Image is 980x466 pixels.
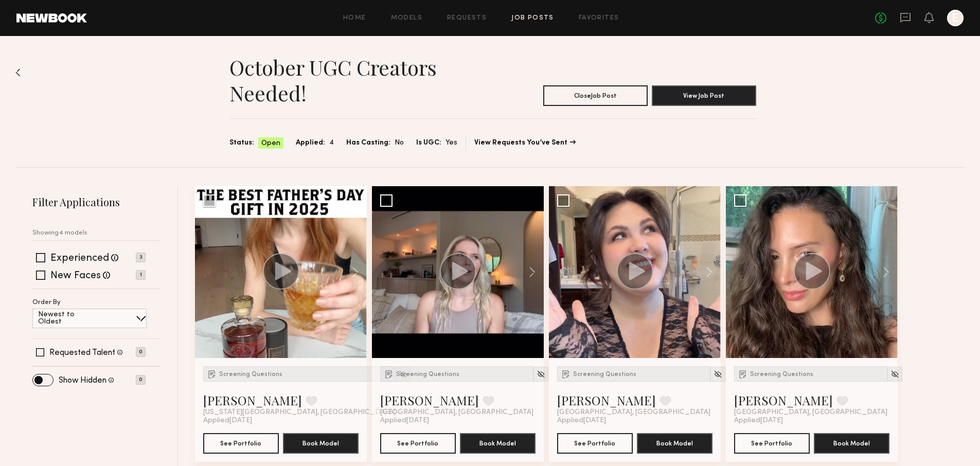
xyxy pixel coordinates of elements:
p: 0 [136,347,146,357]
span: Screening Questions [573,371,636,378]
a: Home [343,15,366,22]
span: Open [261,138,280,149]
a: Book Model [283,438,359,447]
a: Favorites [579,15,619,22]
h1: October UGC Creators Needed! [229,55,493,106]
a: [PERSON_NAME] [380,392,479,408]
label: Experienced [50,254,109,264]
button: See Portfolio [734,433,810,454]
img: Submission Icon [384,369,394,379]
img: Unhide Model [714,370,722,379]
a: Requests [447,15,487,22]
a: [PERSON_NAME] [203,392,302,408]
a: Job Posts [511,15,554,22]
img: Unhide Model [537,370,545,379]
button: See Portfolio [557,433,633,454]
div: Applied [DATE] [734,417,889,425]
p: 0 [136,375,146,385]
div: Applied [DATE] [203,417,359,425]
label: Requested Talent [49,349,115,357]
button: View Job Post [652,85,756,106]
span: Has Casting: [346,137,390,149]
p: Order By [32,299,61,306]
div: Applied [DATE] [380,417,536,425]
a: E [947,10,964,26]
span: Screening Questions [750,371,813,378]
a: Book Model [814,438,889,447]
span: No [395,137,404,149]
label: New Faces [50,271,101,281]
h2: Filter Applications [32,195,161,209]
a: [PERSON_NAME] [734,392,833,408]
span: [GEOGRAPHIC_DATA], [GEOGRAPHIC_DATA] [734,408,887,417]
button: CloseJob Post [543,85,648,106]
a: Book Model [460,438,536,447]
span: Screening Questions [396,371,459,378]
img: Submission Icon [561,369,571,379]
span: [US_STATE][GEOGRAPHIC_DATA], [GEOGRAPHIC_DATA] [203,408,396,417]
a: View Requests You’ve Sent [474,139,576,147]
a: [PERSON_NAME] [557,392,656,408]
p: Newest to Oldest [38,311,99,326]
span: [GEOGRAPHIC_DATA], [GEOGRAPHIC_DATA] [557,408,710,417]
button: Book Model [637,433,712,454]
p: Showing 4 models [32,230,87,237]
span: Yes [446,137,457,149]
button: See Portfolio [380,433,456,454]
img: Submission Icon [207,369,217,379]
button: See Portfolio [203,433,279,454]
p: 1 [136,270,146,280]
a: Book Model [637,438,712,447]
button: Book Model [814,433,889,454]
a: Models [391,15,422,22]
span: Applied: [296,137,325,149]
span: Screening Questions [219,371,282,378]
div: Applied [DATE] [557,417,712,425]
span: 4 [329,137,334,149]
button: Book Model [283,433,359,454]
button: Book Model [460,433,536,454]
img: Unhide Model [890,370,899,379]
img: Submission Icon [738,369,748,379]
span: Status: [229,137,254,149]
span: Is UGC: [416,137,441,149]
span: [GEOGRAPHIC_DATA], [GEOGRAPHIC_DATA] [380,408,533,417]
img: Back to previous page [15,68,21,77]
p: 3 [136,253,146,262]
label: Show Hidden [59,377,106,385]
